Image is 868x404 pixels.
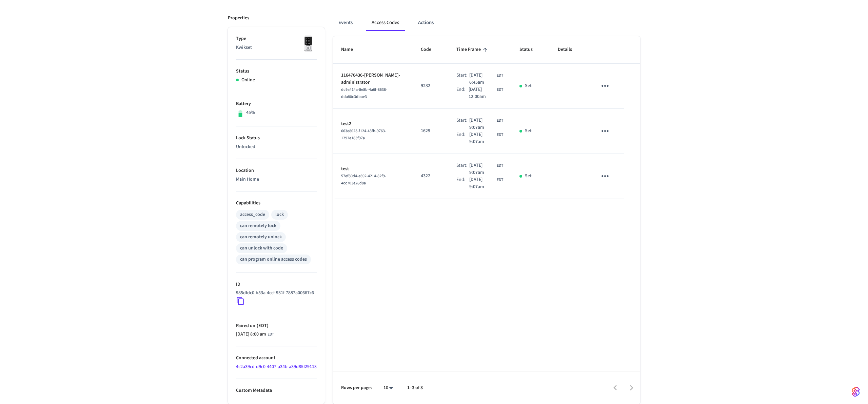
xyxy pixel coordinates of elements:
div: America/New_York [236,331,274,338]
p: 985dfdc0-b53a-4ccf-931f-7887a00667c6 [236,289,314,297]
div: can remotely lock [240,222,276,229]
div: Start: [456,72,469,86]
p: 1629 [421,127,440,135]
p: ID [236,281,317,288]
span: Time Frame [456,44,490,55]
button: Events [333,15,358,31]
p: Unlocked [236,143,317,150]
p: 4322 [421,173,440,180]
span: EDT [497,177,503,183]
p: Battery [236,100,317,107]
p: Set [525,127,532,135]
span: Status [519,44,541,55]
a: 4c2a39cd-d9c0-4407-a34b-a39d85f29113 [236,363,317,370]
div: can remotely unlock [240,234,282,241]
span: 57ef80d4-e692-4214-82f9-4cc703e28d8a [341,173,386,186]
span: EDT [497,132,503,138]
div: End: [456,176,469,190]
span: [DATE] 12:00am [469,86,495,100]
p: Custom Metadata [236,387,317,394]
div: lock [275,211,284,218]
p: Main Home [236,176,317,183]
p: Set [525,173,532,180]
span: Code [421,44,440,55]
img: SeamLogoGradient.69752ec5.svg [852,386,860,397]
p: Properties [228,15,249,22]
span: Details [558,44,581,55]
span: EDT [268,331,274,338]
p: 1–3 of 3 [407,384,423,391]
button: Access Codes [366,15,405,31]
span: EDT [497,87,503,93]
div: can unlock with code [240,245,283,252]
button: Actions [413,15,439,31]
span: EDT [497,163,503,169]
p: Paired on [236,322,317,329]
p: Connected account [236,355,317,362]
div: can program online access codes [240,256,307,263]
span: dc9a414a-8e8b-4a6f-8638-dda80c3dbae3 [341,87,387,100]
span: [DATE] 9:07am [469,131,495,145]
div: America/New_York [469,86,503,100]
img: Kwikset Halo Touchscreen Wifi Enabled Smart Lock, Polished Chrome, Front [300,35,317,52]
span: [DATE] 9:07am [469,117,495,131]
span: [DATE] 9:07am [469,162,495,176]
div: America/New_York [469,117,503,131]
div: America/New_York [469,131,503,145]
div: End: [456,86,469,100]
p: Lock Status [236,135,317,142]
p: Set [525,82,532,89]
p: 45% [246,109,255,116]
p: Type [236,35,317,42]
div: Start: [456,117,469,131]
div: Start: [456,162,469,176]
p: Location [236,167,317,174]
p: 9232 [421,82,440,89]
div: America/New_York [469,162,503,176]
p: test [341,165,405,173]
span: ( EDT ) [255,322,269,329]
span: Name [341,44,362,55]
p: Kwikset [236,44,317,51]
span: EDT [497,73,503,79]
div: America/New_York [469,176,503,190]
div: America/New_York [469,72,503,86]
div: 10 [380,383,396,393]
p: Online [241,77,255,84]
div: access_code [240,211,265,218]
span: [DATE] 6:45am [469,72,495,86]
p: Status [236,68,317,75]
p: 116470436-[PERSON_NAME]-administrator [341,72,405,86]
p: test2 [341,120,405,127]
div: End: [456,131,469,145]
span: 663e8023-f124-43fb-9763-1292e183f97a [341,128,386,141]
p: Rows per page: [341,384,372,391]
p: Capabilities [236,200,317,207]
span: [DATE] 9:07am [469,176,495,190]
div: ant example [333,15,640,31]
table: sticky table [333,36,640,199]
span: [DATE] 8:00 am [236,331,266,338]
span: EDT [497,118,503,124]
